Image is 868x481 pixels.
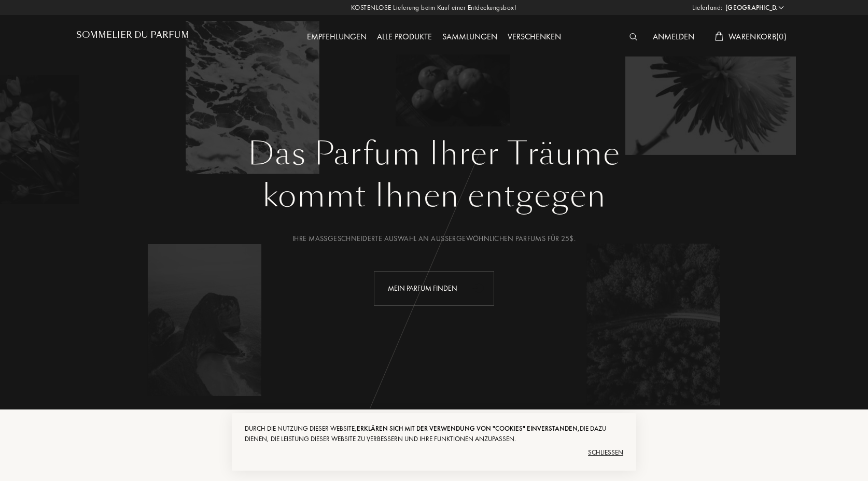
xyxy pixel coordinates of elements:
[302,31,372,42] a: Empfehlungen
[437,31,502,44] div: Sammlungen
[648,31,699,44] div: Anmelden
[245,444,623,461] div: Schließen
[729,31,787,42] span: Warenkorb ( 0 )
[372,31,437,44] div: Alle Produkte
[357,424,580,433] span: erklären sich mit der Verwendung von "Cookies" einverstanden,
[84,135,784,173] h1: Das Parfum Ihrer Träume
[245,423,623,444] div: Durch die Nutzung dieser Website, die dazu dienen, die Leistung dieser Website zu verbessern und ...
[374,271,494,306] div: Mein Parfum finden
[692,3,723,13] span: Lieferland:
[629,33,637,40] img: search_icn_white.svg
[366,271,502,306] a: Mein Parfum findenanimation
[437,31,502,42] a: Sammlungen
[715,32,723,41] img: cart_white.svg
[302,31,372,44] div: Empfehlungen
[84,233,784,244] div: Ihre maßgeschneiderte Auswahl an außergewöhnlichen Parfums für 25$.
[502,31,566,44] div: Verschenken
[84,173,784,219] div: kommt Ihnen entgegen
[372,31,437,42] a: Alle Produkte
[648,31,699,42] a: Anmelden
[76,30,189,40] h1: Sommelier du Parfum
[76,30,189,44] a: Sommelier du Parfum
[502,31,566,42] a: Verschenken
[469,277,489,298] div: animation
